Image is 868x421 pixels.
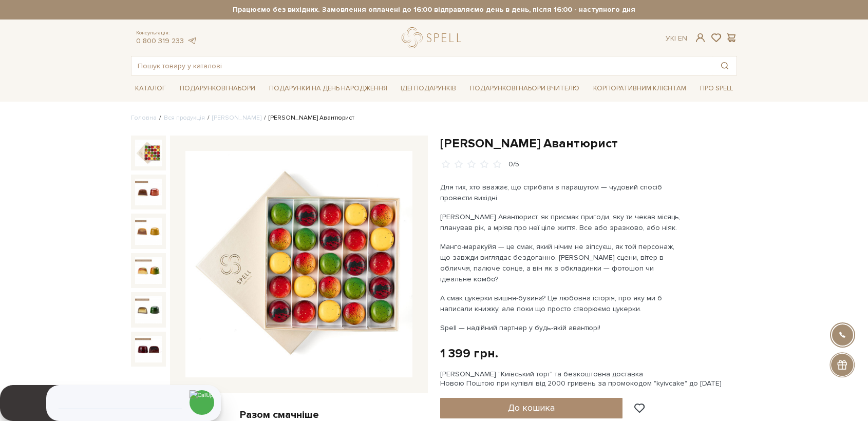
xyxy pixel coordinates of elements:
[440,241,681,284] p: Манго-маракуйя — це смак, який нічим не зіпсуєш, як той персонаж, що завжди виглядає бездоганно. ...
[135,257,162,284] img: Сет цукерок Авантюрист
[131,114,157,122] a: Головна
[135,179,162,205] img: Сет цукерок Авантюрист
[440,293,681,314] p: А смак цукерки вишня-бузина? Це любовна історія, про яку ми б написали книжку, але поки що просто...
[135,140,162,166] img: Сет цукерок Авантюрист
[397,81,460,97] a: Ідеї подарунків
[508,402,555,413] span: До кошика
[466,80,583,97] a: Подарункові набори Вчителю
[131,56,713,75] input: Пошук товару у каталозі
[440,136,737,151] h1: [PERSON_NAME] Авантюрист
[440,212,681,233] p: [PERSON_NAME] Авантюрист, як присмак пригоди, яку ти чекав місяць, планував рік, а мріяв про неї ...
[164,114,205,122] a: Вся продукція
[212,114,261,122] a: [PERSON_NAME]
[135,336,162,362] img: Сет цукерок Авантюрист
[678,34,687,43] a: En
[440,322,681,333] p: Spell — надійний партнер у будь-якій авантюрі!
[674,34,676,43] span: |
[696,81,737,97] a: Про Spell
[131,5,737,14] strong: Працюємо без вихідних. Замовлення оплачені до 16:00 відправляємо день в день, після 16:00 - насту...
[135,218,162,244] img: Сет цукерок Авантюрист
[265,81,391,97] a: Подарунки на День народження
[131,81,170,97] a: Каталог
[185,151,412,378] img: Сет цукерок Авантюрист
[176,81,259,97] a: Подарункові набори
[589,81,690,97] a: Корпоративним клієнтам
[440,182,681,203] p: Для тих, хто вважає, що стрибати з парашутом — чудовий спосіб провести вихідні.
[440,370,737,388] div: [PERSON_NAME] "Київський торт" та безкоштовна доставка Новою Поштою при купівлі від 2000 гривень ...
[508,160,519,169] div: 0/5
[135,296,162,323] img: Сет цукерок Авантюрист
[136,30,197,36] span: Консультація:
[440,346,498,361] div: 1 399 грн.
[666,34,687,43] div: Ук
[713,56,737,75] button: Пошук товару у каталозі
[261,113,354,123] li: [PERSON_NAME] Авантюрист
[402,27,466,48] a: logo
[136,36,184,45] a: 0 800 319 233
[440,398,622,418] button: До кошика
[186,36,197,45] a: telegram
